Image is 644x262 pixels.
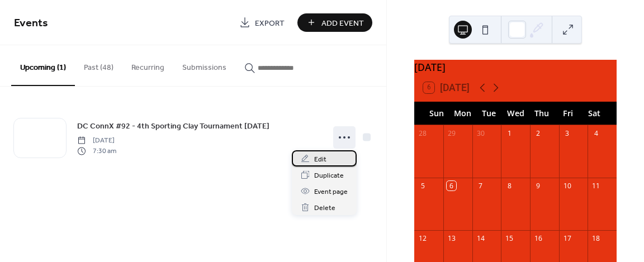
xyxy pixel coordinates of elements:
button: Upcoming (1) [11,45,75,86]
span: DC ConnX #92 - 4th Sporting Clay Tournament [DATE] [77,121,269,132]
span: [DATE] [77,136,116,146]
button: Past (48) [75,45,122,85]
div: 10 [562,181,572,190]
div: 8 [505,181,514,190]
button: Recurring [122,45,173,85]
div: 12 [418,234,428,243]
div: 13 [447,234,456,243]
div: 14 [476,234,485,243]
div: 4 [591,128,601,138]
div: 18 [591,234,601,243]
div: 15 [505,234,514,243]
div: Tue [476,102,502,125]
span: 7:30 am [77,146,116,156]
div: 1 [505,128,514,138]
div: 16 [533,234,543,243]
button: Submissions [173,45,235,85]
div: Thu [529,102,555,125]
div: 28 [418,128,428,138]
span: Events [14,12,48,34]
span: Add Event [321,17,364,29]
a: Export [231,13,293,32]
div: 17 [562,234,572,243]
div: Sat [581,102,608,125]
div: Mon [449,102,476,125]
span: Event page [314,186,348,198]
div: Wed [503,102,529,125]
div: Sun [423,102,449,125]
div: 5 [418,181,428,190]
span: Delete [314,202,335,214]
div: 29 [447,128,456,138]
div: 11 [591,181,601,190]
button: Add Event [297,13,372,32]
div: [DATE] [414,60,617,74]
span: Duplicate [314,170,344,182]
span: Edit [314,154,326,165]
div: 9 [533,181,543,190]
span: Export [255,17,285,29]
div: 6 [447,181,456,190]
div: 2 [533,128,543,138]
div: 7 [476,181,485,190]
div: 30 [476,128,485,138]
a: DC ConnX #92 - 4th Sporting Clay Tournament [DATE] [77,120,269,132]
div: Fri [555,102,581,125]
div: 3 [562,128,572,138]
